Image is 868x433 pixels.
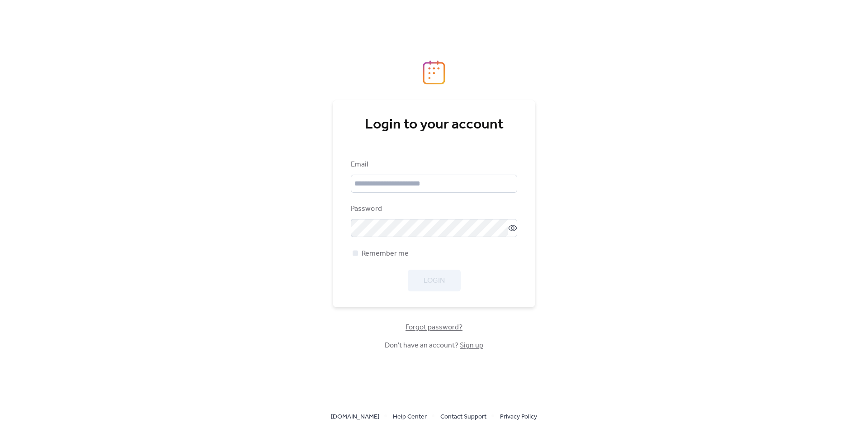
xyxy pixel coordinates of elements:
div: Login to your account [351,116,517,134]
a: Contact Support [440,411,486,422]
img: logo [423,60,445,85]
span: Don't have an account? [385,340,483,351]
a: Privacy Policy [500,411,537,422]
span: [DOMAIN_NAME] [331,412,379,423]
span: Forgot password? [406,322,462,333]
a: Sign up [460,338,483,352]
span: Privacy Policy [500,412,537,423]
a: Help Center [393,411,427,422]
span: Remember me [362,248,409,259]
div: Email [351,159,515,170]
span: Help Center [393,412,427,423]
span: Contact Support [440,412,486,423]
a: [DOMAIN_NAME] [331,411,379,422]
a: Forgot password? [406,325,462,330]
div: Password [351,204,515,214]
